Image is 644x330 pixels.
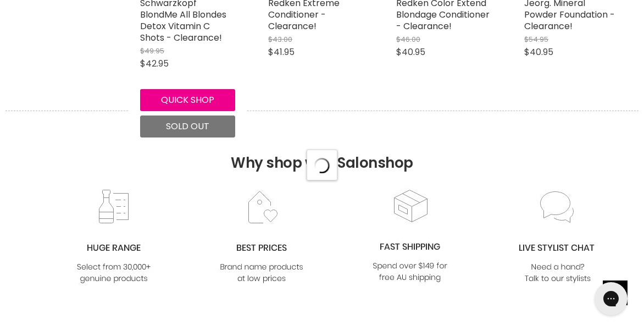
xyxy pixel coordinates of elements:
img: chat_c0a1c8f7-3133-4fc6-855f-7264552747f6.jpg [513,189,602,285]
span: $49.95 [140,46,164,56]
span: $42.95 [140,57,169,70]
span: $46.00 [396,34,420,45]
span: $40.95 [396,46,425,58]
span: $54.95 [524,34,548,45]
span: $43.00 [268,34,292,45]
span: $40.95 [524,46,553,58]
button: Sold out [140,116,235,137]
h2: Why shop with Salonshop [5,111,639,188]
img: prices.jpg [217,189,306,285]
img: fast.jpg [365,188,454,284]
iframe: Gorgias live chat messenger [589,278,633,319]
button: Quick shop [140,89,235,111]
span: $41.95 [268,46,295,58]
span: Sold out [166,120,209,133]
img: range2_8cf790d4-220e-469f-917d-a18fed3854b6.jpg [69,189,158,285]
